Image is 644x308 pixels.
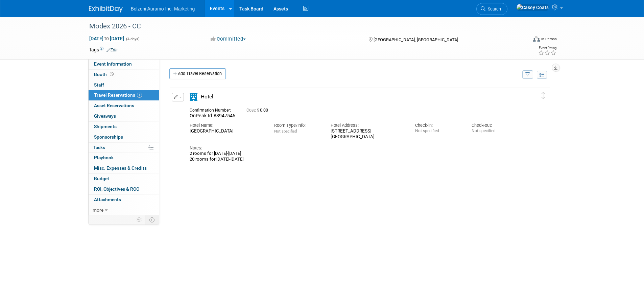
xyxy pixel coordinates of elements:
[190,106,236,113] div: Confirmation Number:
[331,128,405,140] div: [STREET_ADDRESS] [GEOGRAPHIC_DATA]
[190,151,518,162] div: 2 rooms for [DATE]-[DATE] 20 rooms for [DATE]-[DATE]
[201,94,213,100] span: Hotel
[94,155,114,160] span: Playbook
[472,122,518,128] div: Check-out:
[525,73,530,77] i: Filter by Traveler
[89,80,159,90] a: Staff
[89,90,159,100] a: Travel Reservations1
[538,46,556,50] div: Event Rating
[89,143,159,153] a: Tasks
[533,36,540,42] img: Format-Inperson.png
[89,46,118,53] td: Tags
[94,176,109,181] span: Budget
[94,82,104,88] span: Staff
[89,59,159,69] a: Event Information
[89,195,159,205] a: Attachments
[89,205,159,215] a: more
[472,128,518,134] div: Not specified
[94,165,147,171] span: Misc. Expenses & Credits
[145,215,159,224] td: Toggle Event Tabs
[94,61,132,67] span: Event Information
[93,207,103,213] span: more
[94,92,142,98] span: Travel Reservations
[190,93,197,101] i: Hotel
[87,20,517,32] div: Modex 2026 - CC
[89,70,159,80] a: Booth
[190,145,518,151] div: Notes:
[415,128,461,134] div: Not specified
[94,113,116,119] span: Giveaways
[208,35,248,43] button: Committed
[94,197,121,202] span: Attachments
[190,128,264,134] div: [GEOGRAPHIC_DATA]
[89,35,124,42] span: [DATE] [DATE]
[89,101,159,111] a: Asset Reservations
[89,6,123,13] img: ExhibitDay
[516,4,549,11] img: Casey Coats
[190,122,264,128] div: Hotel Name:
[487,35,557,45] div: Event Format
[137,93,142,98] span: 1
[485,6,501,11] span: Search
[331,122,405,128] div: Hotel Address:
[94,186,139,192] span: ROI, Objectives & ROO
[109,72,115,77] span: Booth not reserved yet
[476,3,507,15] a: Search
[89,132,159,142] a: Sponsorships
[89,153,159,163] a: Playbook
[89,111,159,121] a: Giveaways
[94,134,123,140] span: Sponsorships
[94,124,117,129] span: Shipments
[246,108,260,113] span: Cost: $
[274,122,320,128] div: Room Type/Info:
[374,37,458,42] span: [GEOGRAPHIC_DATA], [GEOGRAPHIC_DATA]
[94,103,134,108] span: Asset Reservations
[125,37,140,41] span: (4 days)
[169,68,226,79] a: Add Travel Reservation
[93,145,105,150] span: Tasks
[89,184,159,194] a: ROI, Objectives & ROO
[246,108,271,113] span: 0.00
[94,72,115,77] span: Booth
[190,113,235,118] span: OnPeak Id #3947546
[274,129,297,134] span: Not specified
[134,215,145,224] td: Personalize Event Tab Strip
[89,122,159,132] a: Shipments
[415,122,461,128] div: Check-in:
[541,37,557,42] div: In-Person
[89,163,159,173] a: Misc. Expenses & Credits
[106,48,118,52] a: Edit
[89,174,159,184] a: Budget
[103,36,110,41] span: to
[131,6,195,11] span: Bolzoni Auramo Inc. Marketing
[542,92,545,99] i: Click and drag to move item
